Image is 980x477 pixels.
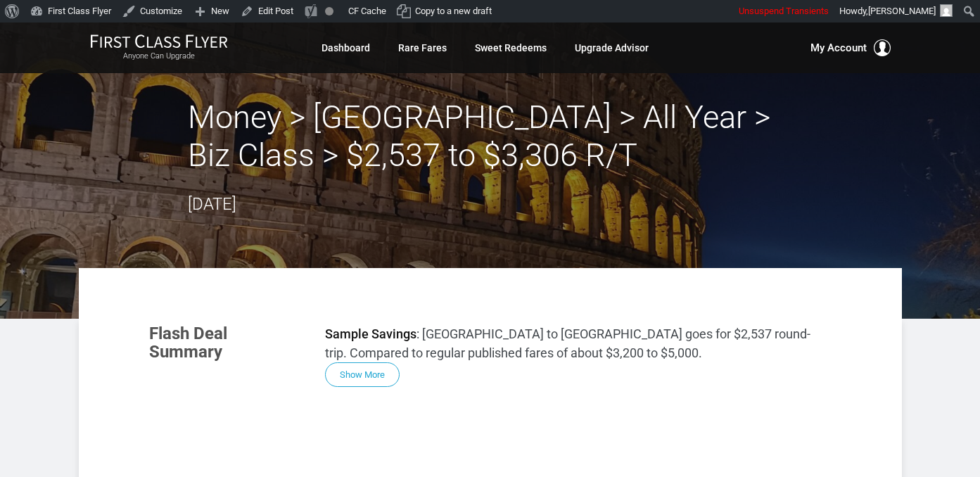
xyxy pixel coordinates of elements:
a: Dashboard [322,35,370,61]
small: Anyone Can Upgrade [90,51,228,61]
a: Rare Fares [398,35,447,61]
p: : [GEOGRAPHIC_DATA] to [GEOGRAPHIC_DATA] goes for $2,537 round-trip. Compared to regular publishe... [325,324,832,362]
span: [PERSON_NAME] [868,6,936,16]
h2: Money > [GEOGRAPHIC_DATA] > All Year > Biz Class > $2,537 to $3,306 R/T [188,98,793,174]
img: First Class Flyer [90,34,228,49]
a: First Class FlyerAnyone Can Upgrade [90,34,228,62]
strong: Sample Savings [325,326,416,341]
time: [DATE] [188,194,236,214]
button: Show More [325,362,400,387]
a: Upgrade Advisor [575,35,649,61]
button: My Account [810,39,891,56]
span: My Account [810,39,867,56]
a: Sweet Redeems [475,35,547,61]
span: Unsuspend Transients [739,6,829,16]
h3: Flash Deal Summary [149,324,304,362]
